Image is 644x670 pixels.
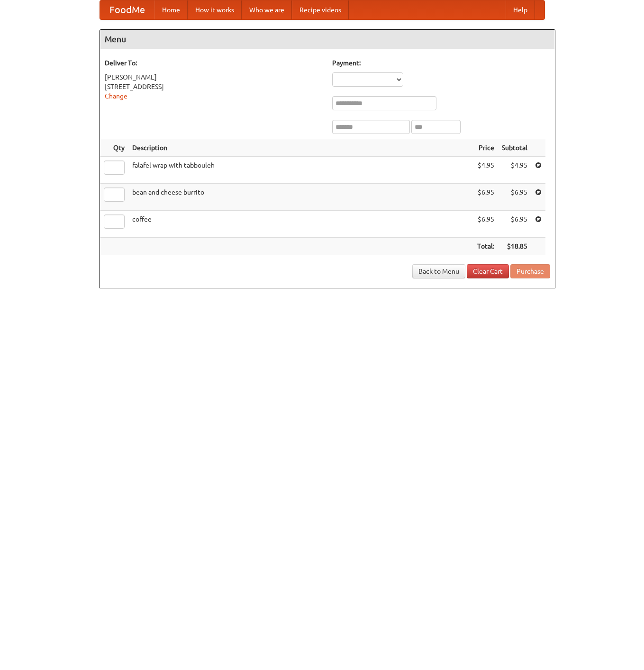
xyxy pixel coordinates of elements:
[412,264,465,278] a: Back to Menu
[105,82,323,91] div: [STREET_ADDRESS]
[473,238,498,255] th: Total:
[473,211,498,238] td: $6.95
[105,92,127,100] a: Change
[506,0,535,19] a: Help
[332,58,550,68] h5: Payment:
[100,30,555,49] h4: Menu
[498,211,531,238] td: $6.95
[242,0,292,19] a: Who we are
[498,157,531,184] td: $4.95
[292,0,349,19] a: Recipe videos
[498,238,531,255] th: $18.85
[154,0,188,19] a: Home
[105,58,323,68] h5: Deliver To:
[128,184,473,211] td: bean and cheese burrito
[100,0,154,19] a: FoodMe
[100,139,128,157] th: Qty
[128,139,473,157] th: Description
[128,211,473,238] td: coffee
[188,0,242,19] a: How it works
[510,264,550,278] button: Purchase
[105,72,323,82] div: [PERSON_NAME]
[128,157,473,184] td: falafel wrap with tabbouleh
[473,139,498,157] th: Price
[498,139,531,157] th: Subtotal
[467,264,509,278] a: Clear Cart
[473,157,498,184] td: $4.95
[498,184,531,211] td: $6.95
[473,184,498,211] td: $6.95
